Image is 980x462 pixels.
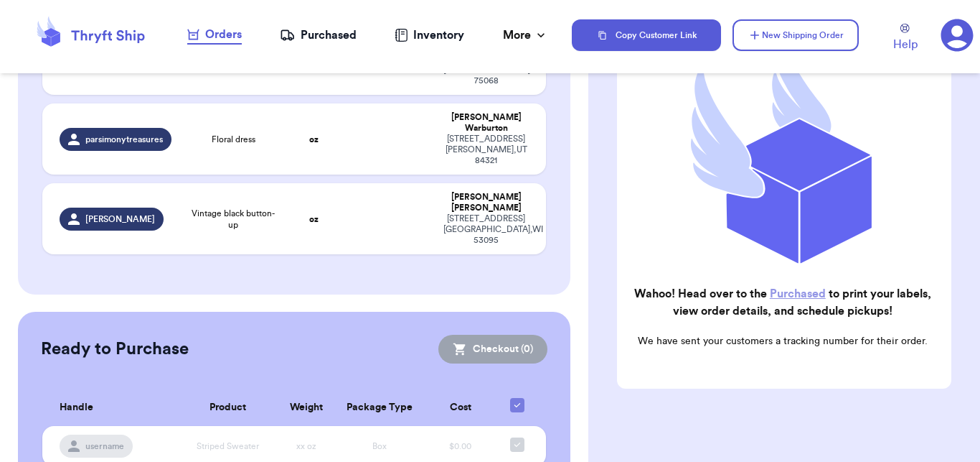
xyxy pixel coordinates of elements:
[572,19,721,51] button: Copy Customer Link
[893,36,918,53] span: Help
[438,335,547,364] button: Checkout (0)
[628,285,937,320] h2: Wahoo! Head over to the to print your labels, view order details, and schedule pickups!
[296,442,316,451] span: xx oz
[628,334,937,348] p: We have sent your customers a tracking number for their order.
[443,112,529,134] div: [PERSON_NAME] Warburton
[336,389,424,426] th: Package Type
[277,389,336,426] th: Weight
[212,134,255,145] span: Floral dress
[60,400,93,415] span: Handle
[732,19,859,51] button: New Shipping Order
[187,26,242,45] a: Orders
[503,27,548,44] div: More
[372,442,387,451] span: Box
[395,27,464,44] a: Inventory
[280,27,357,44] a: Purchased
[85,134,163,145] span: parsimonytreasures
[443,192,529,213] div: [PERSON_NAME] [PERSON_NAME]
[309,215,319,223] strong: oz
[85,213,155,225] span: [PERSON_NAME]
[192,208,275,231] span: Vintage black button-up
[424,389,497,426] th: Cost
[85,440,124,452] span: username
[197,442,259,451] span: Striped Sweater
[449,442,471,451] span: $0.00
[893,24,918,53] a: Help
[443,213,529,246] div: [STREET_ADDRESS] [GEOGRAPHIC_DATA] , WI 53095
[443,134,529,166] div: [STREET_ADDRESS] [PERSON_NAME] , UT 84321
[770,288,826,300] a: Purchased
[179,389,277,426] th: Product
[187,26,242,43] div: Orders
[41,338,189,361] h2: Ready to Purchase
[309,135,319,144] strong: oz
